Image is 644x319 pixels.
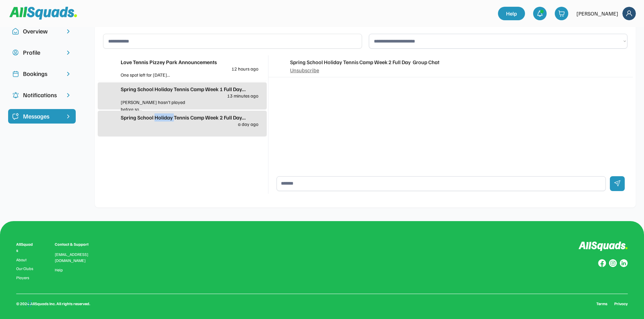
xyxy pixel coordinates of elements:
img: yH5BAEAAAAALAAAAAABAAEAAAIBRAA7 [102,116,117,131]
div: Overview [23,27,61,36]
div: Spring School Holiday Tennis Camp Week 1 Full Day... [121,85,258,93]
div: 13 minutes ago [227,93,258,98]
img: chevron-right%20copy%203.svg [65,113,72,120]
div: AllSquads [16,241,34,254]
img: Logo%20inverted.svg [578,241,628,251]
img: chevron-right.svg [65,49,72,56]
div: [PERSON_NAME] [576,9,618,18]
img: yH5BAEAAAAALAAAAAABAAEAAAIBRAA7 [102,88,117,103]
img: Frame%2018.svg [622,7,636,20]
img: Icon%20copy%202.svg [12,71,19,77]
div: © 2024 AllSquads Inc. All rights reserved. [16,301,90,307]
img: Icon%20copy%204.svg [12,92,19,99]
a: Players [16,275,34,280]
a: Help [55,268,63,272]
a: About [16,258,34,262]
img: Squad%20Logo.svg [9,7,77,20]
div: [EMAIL_ADDRESS][DOMAIN_NAME] [55,251,97,264]
div: Notifications [23,90,61,100]
div: One spot left for [DATE]... [121,71,190,78]
div: a day ago [238,122,258,127]
img: LTPP_Logo_REV.jpeg [102,61,117,76]
div: Profile [23,48,61,57]
img: shopping-cart-01%20%281%29.svg [558,10,565,17]
a: Our Clubs [16,266,34,271]
img: user-circle.svg [12,49,19,56]
div: 12 hours ago [232,66,258,71]
a: Help [498,7,525,20]
div: Unsubscribe [290,66,319,74]
img: chevron-right.svg [65,92,72,99]
img: bell-03%20%281%29.svg [536,10,543,17]
div: Spring School Holiday Tennis Camp Week 2 Full Day... [121,113,258,122]
div: Contact & Support [55,241,97,247]
img: Group%20copy%206.svg [620,259,628,267]
img: chevron-right.svg [65,28,72,35]
img: chevron-right.svg [65,71,72,77]
a: Privacy [614,301,628,307]
img: Icon%20%2821%29.svg [12,113,19,120]
div: Love Tennis Pizzey Park Announcements [121,58,258,66]
div: Bookings [23,69,61,78]
div: Spring School Holiday Tennis Camp Week 2 Full Day Group Chat [290,58,439,66]
img: Icon%20copy%2010.svg [12,28,19,35]
a: Terms [596,301,607,307]
img: yH5BAEAAAAALAAAAAABAAEAAAIBRAA7 [272,59,286,73]
img: Group%20copy%208.svg [598,259,606,267]
div: Messages [23,112,61,121]
img: Group%20copy%207.svg [609,259,617,267]
div: [PERSON_NAME] hasn’t played before so... [121,99,190,113]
